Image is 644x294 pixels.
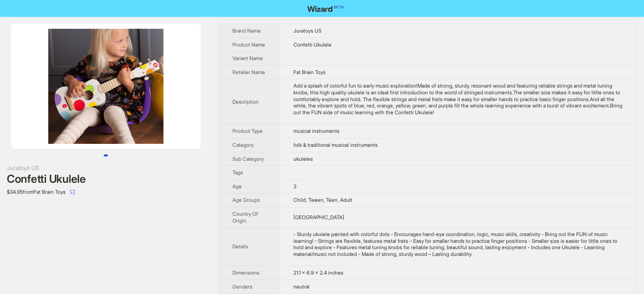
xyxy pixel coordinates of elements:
[232,27,261,34] span: Brand Name
[232,269,260,276] span: Dimensions
[70,190,75,195] span: select
[232,243,248,250] span: Details
[104,154,108,157] button: Go to slide 1
[232,55,263,61] span: Variant Name
[232,283,252,290] span: Genders
[232,183,242,190] span: Age
[293,183,296,190] span: 3
[293,27,321,34] span: Juratoys US
[232,156,264,162] span: Sub Category
[232,169,243,176] span: Tags
[232,197,260,203] span: Age Groups
[232,41,265,48] span: Product Name
[232,211,258,224] span: Country Of Origin
[293,269,343,276] span: 21.1 x 6.9 x 2.4 inches
[232,69,265,75] span: Retailer Name
[232,99,259,105] span: Description
[293,197,352,203] span: Child, Tween, Teen, Adult
[232,142,254,148] span: Category
[7,163,205,173] div: Juratoys US
[293,128,340,134] span: musical instruments
[7,173,205,185] div: Confetti Ukulele
[293,69,326,75] span: Fat Brain Toys
[11,24,201,149] img: Confetti Ukulele image 1
[7,185,205,199] div: $34.95 from Fat Brain Toys
[293,41,332,48] span: Confetti Ukulele
[293,283,310,290] span: neutral
[293,231,624,257] div: - Sturdy ukulele painted with colorful dots - Encourages hand-eye coordination, logic, music skil...
[293,156,313,162] span: ukuleles
[232,128,263,134] span: Product Type
[293,214,344,220] span: [GEOGRAPHIC_DATA]
[293,142,378,148] span: folk & traditional musical instruments
[293,82,624,115] div: Add a splash of colorful fun to early music exploration!Made of strong, sturdy, resonant wood and...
